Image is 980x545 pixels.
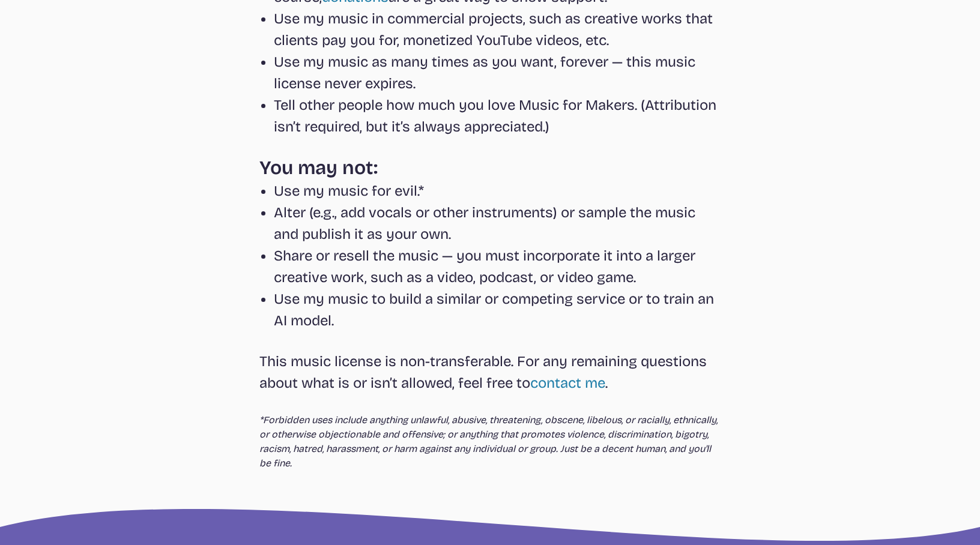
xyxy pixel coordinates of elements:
[274,51,721,94] li: Use my music as many times as you want, forever — this music license never expires.
[274,202,721,245] li: Alter (e.g., add vocals or other instruments) or sample the music and publish it as your own.
[259,413,721,471] p: *Forbidden uses include anything unlawful, abusive, threatening, obscene, libelous, or racially, ...
[274,180,721,202] li: Use my music for evil.*
[259,351,721,394] p: This music license is non-transferable. For any remaining questions about what is or isn’t allowe...
[259,157,721,179] h3: You may not:
[274,8,721,51] li: Use my music in commercial projects, such as creative works that clients pay you for, monetized Y...
[530,375,605,391] a: contact me
[274,288,721,331] li: Use my music to build a similar or competing service or to train an AI model.
[274,94,721,137] li: Tell other people how much you love Music for Makers. (Attribution isn’t required, but it’s alway...
[274,245,721,288] li: Share or resell the music — you must incorporate it into a larger creative work, such as a video,...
